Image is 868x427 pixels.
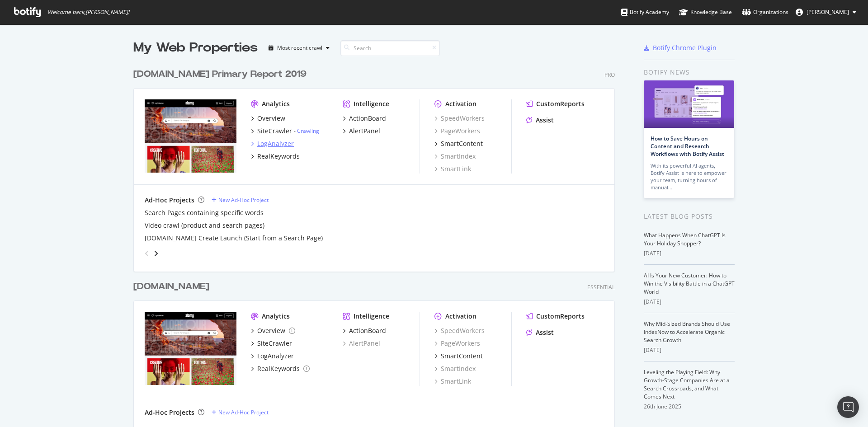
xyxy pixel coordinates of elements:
[644,211,735,221] div: Latest Blog Posts
[441,352,483,361] div: SmartContent
[526,312,585,321] a: CustomReports
[343,114,386,123] a: ActionBoard
[434,352,483,361] a: SmartContent
[434,127,480,136] a: PageWorkers
[434,339,480,348] a: PageWorkers
[742,8,788,17] div: Organizations
[153,249,159,258] div: angle-right
[644,272,735,296] a: AI Is Your New Customer: How to Win the Visibility Battle in a ChatGPT World
[343,339,380,348] a: AlertPanel
[297,127,319,135] a: Crawling
[262,99,290,108] div: Analytics
[604,71,615,79] div: Pro
[145,196,194,205] div: Ad-Hoc Projects
[212,196,269,204] a: New Ad-Hoc Project
[251,127,319,136] a: SiteCrawler- Crawling
[349,114,386,123] div: ActionBoard
[445,99,476,108] div: Activation
[526,116,554,125] a: Assist
[536,328,554,337] div: Assist
[644,231,726,247] a: What Happens When ChatGPT Is Your Holiday Shopper?
[434,326,485,335] a: SpeedWorkers
[262,312,290,321] div: Analytics
[651,162,727,191] div: With its powerful AI agents, Botify Assist is here to empower your team, turning hours of manual…
[145,99,236,173] img: alamy.com
[434,152,476,161] div: SmartIndex
[257,139,294,148] div: LogAnalyzer
[644,80,734,128] img: How to Save Hours on Content and Research Workflows with Botify Assist
[251,364,310,373] a: RealKeywords
[526,99,585,108] a: CustomReports
[145,408,194,417] div: Ad-Hoc Projects
[526,328,554,337] a: Assist
[145,208,264,217] div: Search Pages containing specific words
[251,352,294,361] a: LogAnalyzer
[251,339,292,348] a: SiteCrawler
[679,8,732,17] div: Knowledge Base
[349,326,386,335] div: ActionBoard
[434,164,471,174] a: SmartLink
[251,139,294,148] a: LogAnalyzer
[349,127,380,136] div: AlertPanel
[343,326,386,335] a: ActionBoard
[644,43,717,52] a: Botify Chrome Plugin
[277,45,322,51] div: Most recent crawl
[653,43,717,52] div: Botify Chrome Plugin
[257,114,285,123] div: Overview
[343,127,380,136] a: AlertPanel
[145,312,236,385] img: alamy.es
[434,114,485,123] a: SpeedWorkers
[536,116,554,125] div: Assist
[644,249,735,258] div: [DATE]
[133,68,307,81] div: [DOMAIN_NAME] Primary Report 2019
[218,408,269,416] div: New Ad-Hoc Project
[644,346,735,354] div: [DATE]
[644,67,735,77] div: Botify news
[133,39,258,57] div: My Web Properties
[587,283,615,291] div: Essential
[434,364,476,373] a: SmartIndex
[251,114,285,123] a: Overview
[257,352,294,361] div: LogAnalyzer
[212,408,269,416] a: New Ad-Hoc Project
[141,246,153,261] div: angle-left
[354,312,389,321] div: Intelligence
[354,99,389,108] div: Intelligence
[434,377,471,386] a: SmartLink
[133,280,213,293] a: [DOMAIN_NAME]
[257,152,300,161] div: RealKeywords
[47,9,129,16] span: Welcome back, [PERSON_NAME] !
[536,99,585,108] div: CustomReports
[265,41,333,55] button: Most recent crawl
[644,368,730,400] a: Leveling the Playing Field: Why Growth-Stage Companies Are at a Search Crossroads, and What Comes...
[441,139,483,148] div: SmartContent
[251,326,295,335] a: Overview
[133,68,310,81] a: [DOMAIN_NAME] Primary Report 2019
[445,312,476,321] div: Activation
[340,40,440,56] input: Search
[257,127,292,136] div: SiteCrawler
[807,8,849,16] span: Roxana Stingu
[621,8,669,17] div: Botify Academy
[145,234,323,243] a: [DOMAIN_NAME] Create Launch (Start from a Search Page)
[145,221,264,230] a: Video crawl (product and search pages)
[257,364,300,373] div: RealKeywords
[133,280,209,293] div: [DOMAIN_NAME]
[434,139,483,148] a: SmartContent
[218,196,269,204] div: New Ad-Hoc Project
[294,127,319,135] div: -
[837,396,859,418] div: Open Intercom Messenger
[788,5,863,19] button: [PERSON_NAME]
[251,152,300,161] a: RealKeywords
[644,403,735,411] div: 26th June 2025
[536,312,585,321] div: CustomReports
